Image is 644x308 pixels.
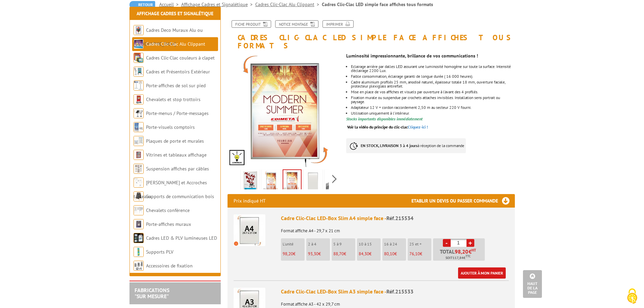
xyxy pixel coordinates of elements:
[181,1,255,7] a: Affichage Cadres et Signalétique
[234,194,266,208] p: Prix indiqué HT
[346,53,478,59] strong: Luminosité impressionnante, brillance de vos communications !
[469,249,472,254] span: €
[146,55,215,61] a: Cadres Clic-Clac couleurs à clapet
[242,171,258,192] img: affichage_lumineux_215534_image_anime.gif
[134,180,207,199] a: [PERSON_NAME] et Accroches tableaux
[255,1,322,7] a: Cadres Clic-Clac Alu Clippant
[331,173,338,185] span: Next
[361,143,418,148] strong: EN STOCK, LIVRAISON 3 à 4 jours
[351,74,515,78] li: Faible consommation, éclairage garanti de longue durée ( 16 000 heures).
[146,193,214,199] a: Supports de communication bois
[359,251,369,257] span: 84,30
[234,214,265,246] img: Cadre Clic-Clac LED-Box Slim A4 simple face
[263,171,279,192] img: affichage_lumineux_215534_1.gif
[308,242,330,246] p: 2 à 4
[624,288,641,305] img: Cookies (ventana modal)
[333,251,344,257] span: 88,70
[458,267,506,279] a: Ajouter à mon panier
[228,53,341,167] img: affichage_lumineux_215534_1.jpg
[222,20,520,50] h1: Cadres Clic-Clac LED simple face affiches tous formats
[443,239,451,247] a: -
[384,242,406,246] p: 16 à 24
[333,242,355,246] p: 5 à 9
[409,251,420,257] span: 76,10
[134,177,144,188] img: Cimaises et Accroches tableaux
[232,20,271,28] a: Fiche produit
[281,224,509,233] p: Format affiche A4 - 29,7 x 21 cm
[333,252,355,256] p: €
[134,67,144,77] img: Cadres et Présentoirs Extérieur
[281,288,509,295] div: Cadre Clic-Clac LED-Box Slim A3 simple face -
[146,207,190,213] a: Chevalets conférence
[134,261,144,271] img: Accessoires de fixation
[146,166,209,172] a: Suspension affiches par câbles
[281,297,509,307] p: Format affiche A3 - 42 x 29,7 cm
[146,41,205,47] a: Cadres Clic-Clac Alu Clippant
[275,20,318,28] a: Notice Montage
[351,105,515,110] div: Adaptateur 12 V + cordon raccordement 2,50 m au secteur 220 V fourni.
[351,111,515,115] li: Utilisation uniquement à l’intérieur.
[134,53,144,63] img: Cadres Clic-Clac couleurs à clapet
[347,124,428,129] a: Voir la vidéo du principe du clic-clacCliquez-ici !
[146,152,207,158] a: Vitrines et tableaux affichage
[134,219,144,229] img: Porte-affiches muraux
[455,249,469,254] span: 98,20
[346,116,423,121] font: Stocks importants disponibles immédiatement
[134,108,144,118] img: Porte-menus / Porte-messages
[351,80,515,88] div: Cadre aluminium profilés 25 mm, anodisé naturel, épaisseur totale 18 mm, ouverture faciale, prote...
[351,96,515,104] li: Fixation murale ou suspendue par crochets attaches invisibles. Installation sens portrait ou pays...
[137,10,213,17] a: Affichage Cadres et Signalétique
[308,251,318,257] span: 93,30
[134,122,144,132] img: Porte-visuels comptoirs
[146,221,191,227] a: Porte-affiches muraux
[283,252,305,256] p: €
[453,255,463,261] span: 117,84
[159,1,181,7] a: Accueil
[283,251,293,257] span: 98,20
[326,171,342,192] img: affichage_lumineux_215534_17.jpg
[523,270,542,298] a: Haut de la page
[384,251,395,257] span: 80,10
[347,124,408,129] span: Voir la vidéo du principe du clic-clac
[359,252,381,256] p: €
[129,1,155,8] a: Retour
[322,1,433,8] li: Cadres Clic-Clac LED simple face affiches tous formats
[146,110,209,116] a: Porte-menus / Porte-messages
[134,136,144,146] img: Plaques de porte et murales
[409,252,431,256] p: €
[435,249,485,261] p: Total
[134,150,144,160] img: Vitrines et tableaux affichage
[283,242,305,246] p: L'unité
[146,96,200,102] a: Chevalets et stop trottoirs
[146,82,206,89] a: Porte-affiches de sol sur pied
[351,90,515,94] li: Mise en place de vos affiches et visuels par ouverture à l’avant des 4 profilés.
[146,235,217,241] a: Cadres LED & PLV lumineuses LED
[146,124,195,130] a: Porte-visuels comptoirs
[409,242,431,246] p: 25 et +
[134,233,144,243] img: Cadres LED & PLV lumineuses LED
[134,80,144,91] img: Porte-affiches de sol sur pied
[446,255,471,261] span: Soit €
[146,69,210,75] a: Cadres et Présentoirs Extérieur
[351,65,515,73] div: Eclairage arrière par dalles LED assurant une luminosité homogène sur toute la surface. Intensité...
[386,215,413,221] span: Réf.215534
[308,252,330,256] p: €
[134,247,144,257] img: Supports PLV
[134,94,144,104] img: Chevalets et stop trottoirs
[305,171,321,192] img: affichage_lumineux_215534_15.jpg
[323,20,354,28] a: Imprimer
[386,288,413,295] span: Réf.215533
[281,214,509,222] div: Cadre Clic-Clac LED-Box Slim A4 simple face -
[134,25,144,35] img: Cadres Deco Muraux Alu ou Bois
[384,252,406,256] p: €
[146,138,204,144] a: Plaques de porte et murales
[134,164,144,174] img: Suspension affiches par câbles
[466,254,471,258] sup: TTC
[467,239,474,247] a: +
[146,263,193,269] a: Accessoires de fixation
[346,138,466,153] p: à réception de la commande
[135,287,169,300] a: FABRICATIONS"Sur Mesure"
[134,205,144,215] img: Chevalets conférence
[283,170,301,191] img: affichage_lumineux_215534_1.jpg
[359,242,381,246] p: 10 à 15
